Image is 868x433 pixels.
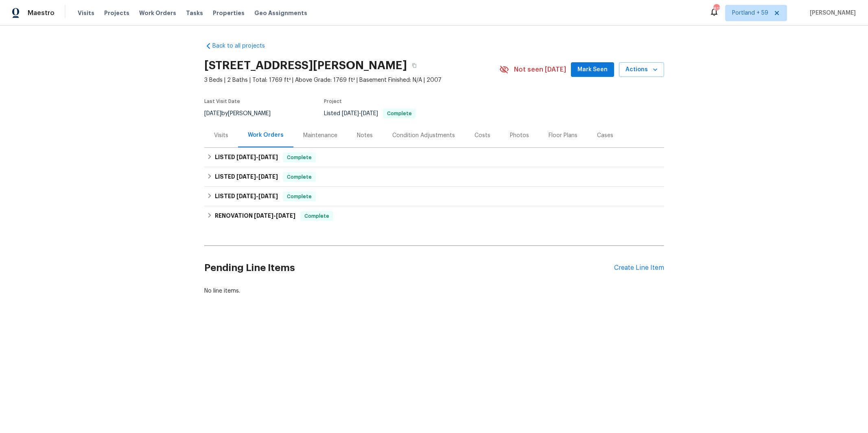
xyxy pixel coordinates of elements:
div: Costs [474,131,490,140]
span: [DATE] [254,213,273,219]
div: LISTED [DATE]-[DATE]Complete [204,167,664,187]
div: Condition Adjustments [392,131,455,140]
span: Not seen [DATE] [514,66,566,74]
div: Maintenance [303,131,337,140]
div: Cases [597,131,613,140]
div: RENOVATION [DATE]-[DATE]Complete [204,206,664,226]
div: 812 [713,5,719,13]
div: Floor Plans [549,131,577,140]
h6: LISTED [215,172,278,182]
h6: RENOVATION [215,211,295,221]
h6: LISTED [215,153,278,162]
span: 3 Beds | 2 Baths | Total: 1769 ft² | Above Grade: 1769 ft² | Basement Finished: N/A | 2007 [204,76,499,84]
span: Properties [213,9,245,17]
div: Work Orders [248,131,284,139]
span: Last Visit Date [204,99,240,104]
button: Copy Address [407,58,422,73]
div: Create Line Item [614,264,664,272]
span: Complete [301,212,332,220]
span: - [236,193,278,199]
span: Complete [384,111,415,116]
span: Portland + 59 [732,9,768,17]
span: Visits [78,9,94,17]
div: LISTED [DATE]-[DATE]Complete [204,148,664,167]
span: [DATE] [276,213,295,219]
span: - [236,154,278,160]
div: No line items. [204,287,664,295]
span: Complete [284,153,315,162]
h2: Pending Line Items [204,249,614,287]
span: Actions [625,65,658,75]
span: Projects [104,9,129,17]
span: Complete [284,173,315,181]
span: - [342,111,378,116]
div: Notes [357,131,373,140]
span: Project [324,99,342,104]
div: LISTED [DATE]-[DATE]Complete [204,187,664,206]
span: Tasks [186,10,203,16]
span: [DATE] [204,111,221,116]
span: - [254,213,295,219]
span: [DATE] [258,174,278,179]
span: [PERSON_NAME] [807,9,856,17]
span: - [236,174,278,179]
button: Actions [619,62,664,77]
span: [DATE] [236,193,256,199]
span: [DATE] [236,154,256,160]
span: Mark Seen [577,65,608,75]
span: [DATE] [342,111,359,116]
div: by [PERSON_NAME] [204,109,280,118]
span: Maestro [28,9,55,17]
span: Work Orders [139,9,176,17]
span: Listed [324,111,416,116]
a: Back to all projects [204,42,282,50]
span: [DATE] [258,154,278,160]
span: Complete [284,192,315,201]
span: Geo Assignments [254,9,307,17]
h2: [STREET_ADDRESS][PERSON_NAME] [204,61,407,70]
button: Mark Seen [571,62,614,77]
h6: LISTED [215,192,278,201]
div: Photos [510,131,529,140]
div: Visits [214,131,228,140]
span: [DATE] [361,111,378,116]
span: [DATE] [258,193,278,199]
span: [DATE] [236,174,256,179]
